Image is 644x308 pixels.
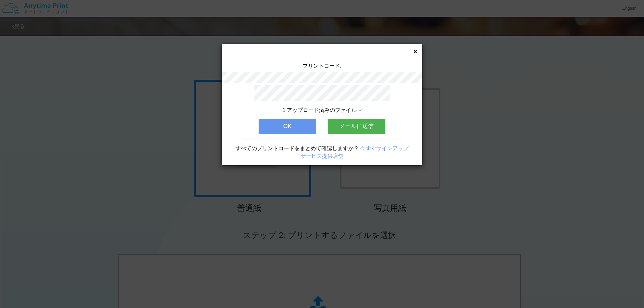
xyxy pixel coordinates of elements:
button: OK [259,119,316,134]
a: サービス提供店舗 [301,153,343,159]
button: メールに送信 [328,119,385,134]
span: プリントコード: [303,63,341,69]
a: 今すぐサインアップ [360,145,409,151]
span: すべてのプリントコードをまとめて確認しますか？ [235,145,359,151]
span: 1 アップロード済みのファイル [282,107,357,113]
